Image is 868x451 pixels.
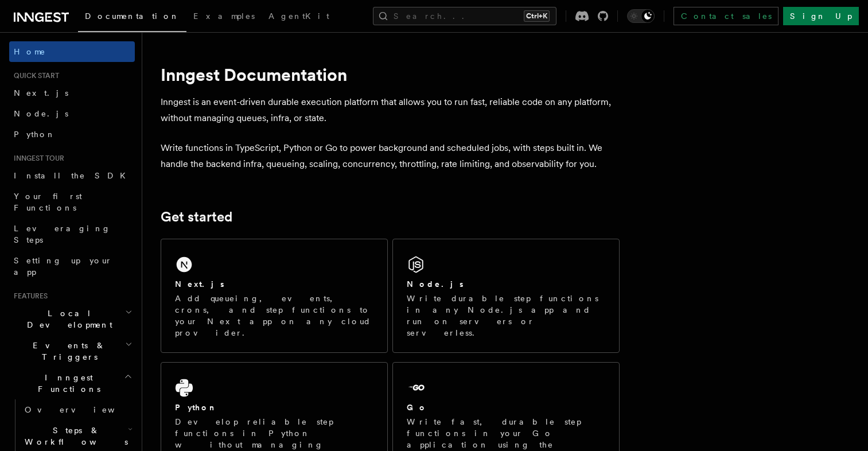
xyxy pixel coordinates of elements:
a: Setting up your app [9,250,135,282]
kbd: Ctrl+K [524,10,550,22]
p: Write functions in TypeScript, Python or Go to power background and scheduled jobs, with steps bu... [161,140,620,172]
button: Local Development [9,303,135,335]
span: Documentation [85,11,180,21]
a: Get started [161,209,232,225]
span: Install the SDK [14,171,133,180]
span: Node.js [14,109,68,118]
span: Events & Triggers [9,340,125,363]
h2: Next.js [175,278,224,290]
h2: Python [175,402,217,413]
a: Leveraging Steps [9,218,135,250]
span: Next.js [14,88,68,98]
span: Setting up your app [14,256,112,277]
a: Documentation [78,3,186,32]
a: Next.js [9,83,135,103]
p: Add queueing, events, crons, and step functions to your Next app on any cloud provider. [175,293,373,339]
span: Inngest tour [9,154,64,163]
a: AgentKit [262,3,336,31]
a: Node.js [9,103,135,124]
h1: Inngest Documentation [161,64,620,85]
h2: Go [407,402,427,413]
a: Node.jsWrite durable step functions in any Node.js app and run on servers or serverless. [392,239,620,353]
p: Write durable step functions in any Node.js app and run on servers or serverless. [407,293,605,339]
span: Examples [193,11,255,21]
a: Sign Up [783,7,859,25]
span: Python [14,130,56,139]
a: Home [9,41,135,62]
h2: Node.js [407,278,464,290]
span: Steps & Workflows [20,425,128,448]
a: Contact sales [674,7,779,25]
span: Leveraging Steps [14,224,111,244]
span: Quick start [9,71,59,80]
span: Overview [25,405,143,414]
a: Examples [186,3,262,31]
a: Next.jsAdd queueing, events, crons, and step functions to your Next app on any cloud provider. [161,239,388,353]
button: Search...Ctrl+K [373,7,556,25]
button: Toggle dark mode [627,9,655,23]
a: Overview [20,399,135,420]
a: Install the SDK [9,165,135,186]
span: Inngest Functions [9,372,124,395]
a: Python [9,124,135,145]
span: Local Development [9,308,125,331]
p: Inngest is an event-driven durable execution platform that allows you to run fast, reliable code ... [161,94,620,126]
button: Inngest Functions [9,367,135,399]
span: Features [9,291,48,301]
a: Your first Functions [9,186,135,218]
span: Home [14,46,46,57]
button: Events & Triggers [9,335,135,367]
span: Your first Functions [14,192,82,212]
span: AgentKit [268,11,329,21]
